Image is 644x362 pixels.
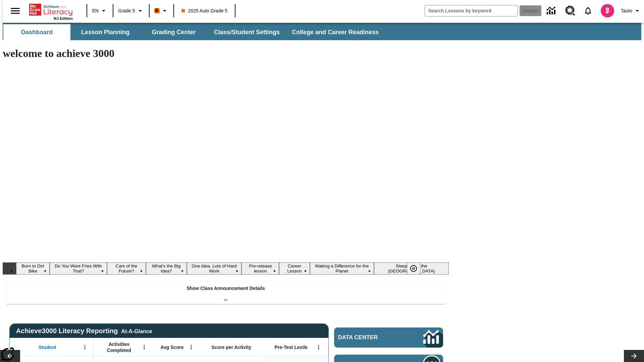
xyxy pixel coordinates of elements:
div: Pause [407,262,427,275]
button: Class/Student Settings [209,24,285,40]
button: Lesson carousel, Next [624,350,644,362]
a: Resource Center, Will open in new tab [561,2,579,20]
button: Open Menu [314,342,324,352]
div: SubNavbar [3,23,641,40]
button: Pause [407,262,420,275]
div: Show Class Announcement Details [6,281,445,304]
button: Profile/Settings [618,5,644,17]
button: Slide 5 One Idea, Lots of Hard Work [187,262,242,275]
span: Data Center [338,334,401,341]
button: Open Menu [80,342,90,352]
button: Open Menu [139,342,149,352]
button: Select a new avatar [597,2,618,19]
img: avatar image [601,4,614,17]
span: Student [39,344,56,350]
span: Grade 5 [118,7,135,14]
p: Show Class Announcement Details [186,285,265,292]
button: Slide 7 Career Lesson [279,262,310,275]
button: Slide 1 Born to Dirt Bike [16,262,50,275]
a: Data Center [334,327,443,348]
button: Slide 4 What's the Big Idea? [146,262,187,275]
input: search field [425,5,518,16]
button: Slide 8 Making a Difference for the Planet [310,262,374,275]
span: Score per Activity [212,344,252,350]
span: EN [92,7,99,14]
span: Tauto [621,7,632,14]
span: Avg Score [160,344,183,350]
button: Boost Class color is orange. Change class color [152,5,171,17]
button: Grading Center [140,24,207,40]
h1: welcome to achieve 3000 [3,47,449,60]
button: Open Menu [186,342,196,352]
span: Achieve3000 Literacy Reporting [16,327,152,335]
div: At-A-Glance [121,327,152,335]
div: Home [29,2,73,20]
span: Pre-Test Lexile [275,344,308,350]
button: Grade: Grade 5, Select a grade [115,5,147,17]
a: Data Center [543,2,561,20]
button: College and Career Readiness [286,24,384,40]
a: Home [29,3,73,16]
button: Dashboard [3,24,70,40]
button: Slide 3 Cars of the Future? [107,262,146,275]
span: 2025 Auto Grade 5 [181,7,228,14]
span: B [155,6,159,15]
button: Slide 2 Do You Want Fries With That? [50,262,107,275]
button: Lesson Planning [72,24,139,40]
a: Notifications [579,2,597,19]
span: Activities Completed [97,341,141,353]
button: Language: EN, Select a language [89,5,111,17]
button: Slide 9 Sleepless in the Animal Kingdom [374,262,449,275]
span: NJ Edition [54,16,73,20]
button: Slide 6 Pre-release lesson [241,262,279,275]
button: Open side menu [5,1,25,21]
div: SubNavbar [3,24,385,40]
